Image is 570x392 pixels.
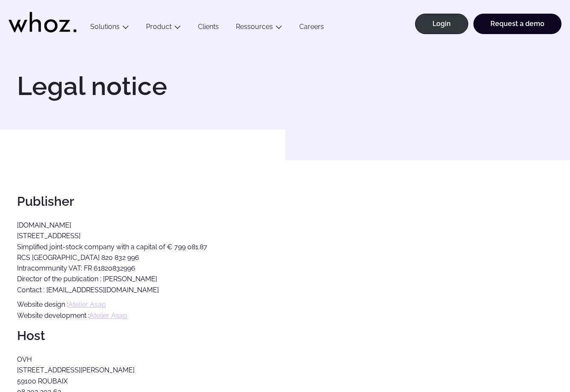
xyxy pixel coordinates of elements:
[17,194,74,209] strong: Publisher
[89,311,127,320] a: Atelier Asap
[82,23,137,34] button: Solutions
[17,73,281,99] h1: Legal notice
[227,23,291,34] button: Ressources
[17,220,453,295] p: [DOMAIN_NAME] [STREET_ADDRESS] Simplified joint-stock company with a capital of € 799 081.87 RCS ...
[291,23,332,34] a: Careers
[17,328,45,343] strong: Host
[236,23,273,31] a: Ressources
[189,23,227,34] a: Clients
[415,14,468,34] a: Login
[473,14,561,34] a: Request a demo
[137,23,189,34] button: Product
[68,300,106,308] a: Atelier Asap
[146,23,172,31] a: Product
[17,299,453,321] p: Website design : Website development :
